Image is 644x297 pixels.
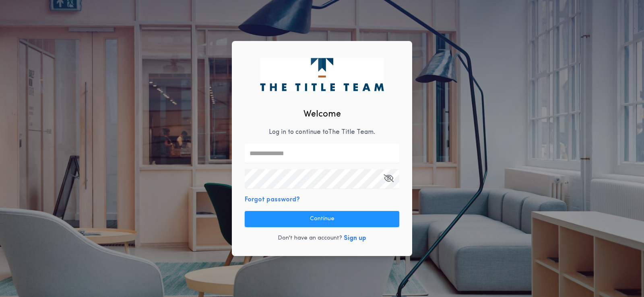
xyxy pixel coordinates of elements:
button: Sign up [344,234,366,243]
button: Continue [245,211,399,227]
button: Forgot password? [245,195,300,205]
p: Log in to continue to The Title Team . [269,127,375,137]
h2: Welcome [303,108,341,121]
img: logo [260,58,384,91]
p: Don't have an account? [278,234,342,242]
